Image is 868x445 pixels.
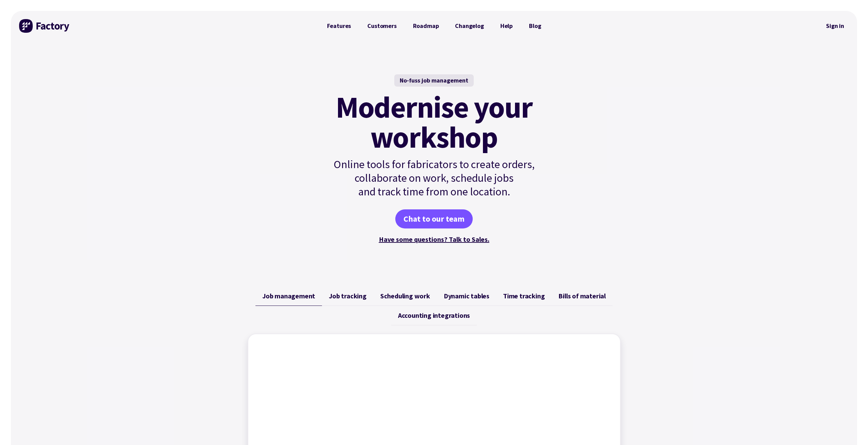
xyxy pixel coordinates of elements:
img: Factory [19,19,70,33]
span: Job management [262,292,315,300]
span: Time tracking [503,292,545,300]
a: Customers [359,19,404,33]
span: Dynamic tables [444,292,489,300]
nav: Secondary Navigation [821,18,849,34]
span: Scheduling work [380,292,430,300]
p: Online tools for fabricators to create orders, collaborate on work, schedule jobs and track time ... [319,158,549,198]
span: Accounting integrations [398,311,470,320]
a: Blog [521,19,549,33]
a: Help [492,19,521,33]
nav: Primary Navigation [319,19,549,33]
a: Changelog [447,19,492,33]
a: Sign in [821,18,849,34]
a: Roadmap [405,19,447,33]
a: Chat to our team [395,209,473,228]
mark: Modernise your workshop [336,92,532,152]
span: Bills of material [558,292,606,300]
span: Job tracking [329,292,367,300]
a: Features [319,19,359,33]
a: Have some questions? Talk to Sales. [379,235,489,243]
div: No-fuss job management [394,74,474,87]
